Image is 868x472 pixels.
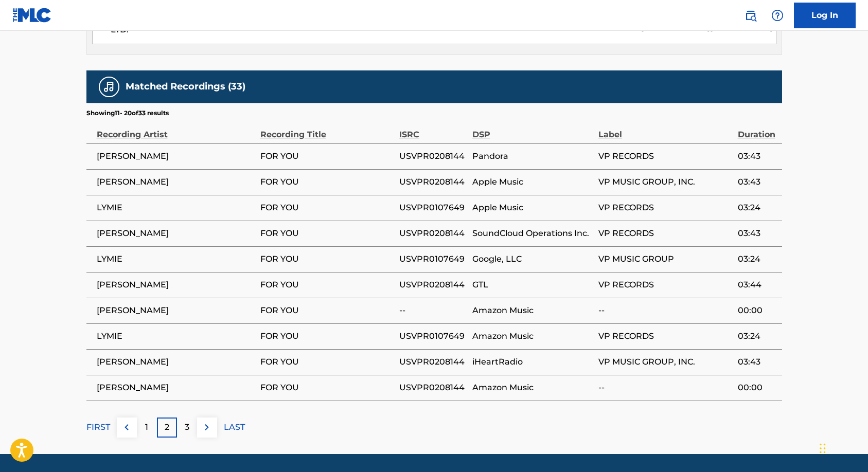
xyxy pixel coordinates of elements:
p: FIRST [86,421,110,433]
img: help [771,9,784,22]
p: 2 [165,421,169,433]
span: VP RECORDS [598,279,732,291]
div: Recording Artist [97,118,255,141]
img: MLC Logo [12,8,52,23]
span: USVPR0208144 [399,356,467,368]
img: right [201,421,213,433]
span: FOR YOU [260,202,394,214]
span: Amazon Music [472,304,593,317]
h5: Matched Recordings (33) [126,81,245,93]
div: Label [598,118,732,141]
span: FOR YOU [260,330,394,342]
span: 03:24 [738,253,777,265]
p: 3 [185,421,189,433]
span: Amazon Music [472,330,593,342]
span: 03:44 [738,279,777,291]
span: Pandora [472,150,593,162]
span: [PERSON_NAME] [97,382,255,394]
span: USVPR0107649 [399,253,467,265]
span: LYMIE [97,330,255,342]
span: 00:00 [738,304,777,317]
span: Apple Music [472,202,593,214]
span: VP RECORDS [598,227,732,240]
span: VP RECORDS [598,330,732,342]
span: [PERSON_NAME] [97,356,255,368]
span: USVPR0208144 [399,176,467,188]
img: search [745,9,757,22]
span: SoundCloud Operations Inc. [472,227,593,240]
span: USVPR0208144 [399,150,467,162]
span: Apple Music [472,176,593,188]
div: Help [767,5,788,26]
span: GTL [472,279,593,291]
span: 03:43 [738,176,777,188]
span: FOR YOU [260,227,394,240]
span: 03:43 [738,227,777,240]
span: [PERSON_NAME] [97,304,255,317]
span: Google, LLC [472,253,593,265]
p: 1 [145,421,148,433]
span: 03:43 [738,150,777,162]
span: [PERSON_NAME] [97,227,255,240]
p: Showing 11 - 20 of 33 results [86,108,169,118]
img: Matched Recordings [103,81,115,93]
span: [PERSON_NAME] [97,150,255,162]
span: -- [399,304,467,317]
span: [PERSON_NAME] [97,279,255,291]
iframe: Chat Widget [817,423,868,472]
span: FOR YOU [260,150,394,162]
span: USVPR0107649 [399,330,467,342]
img: left [120,421,133,433]
div: DSP [472,118,593,141]
span: LYMIE [97,253,255,265]
span: 03:43 [738,356,777,368]
span: -- [598,304,732,317]
span: Amazon Music [472,382,593,394]
span: FOR YOU [260,356,394,368]
span: VP MUSIC GROUP, INC. [598,356,732,368]
span: FOR YOU [260,304,394,317]
div: ISRC [399,118,467,141]
span: VP MUSIC GROUP [598,253,732,265]
div: Recording Title [260,118,394,141]
a: Public Search [740,5,761,26]
span: VP RECORDS [598,150,732,162]
span: LYMIE [97,202,255,214]
span: USVPR0107649 [399,202,467,214]
span: -- [598,382,732,394]
span: iHeartRadio [472,356,593,368]
span: FOR YOU [260,382,394,394]
span: 00:00 [738,382,777,394]
div: Duration [738,118,777,141]
span: VP RECORDS [598,202,732,214]
span: [PERSON_NAME] [97,176,255,188]
span: 03:24 [738,202,777,214]
div: Drag [820,433,826,464]
span: USVPR0208144 [399,279,467,291]
span: FOR YOU [260,253,394,265]
span: USVPR0208144 [399,227,467,240]
span: FOR YOU [260,176,394,188]
span: 03:24 [738,330,777,342]
p: LAST [224,421,245,433]
span: VP MUSIC GROUP, INC. [598,176,732,188]
span: USVPR0208144 [399,382,467,394]
a: Log In [794,3,856,28]
span: FOR YOU [260,279,394,291]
